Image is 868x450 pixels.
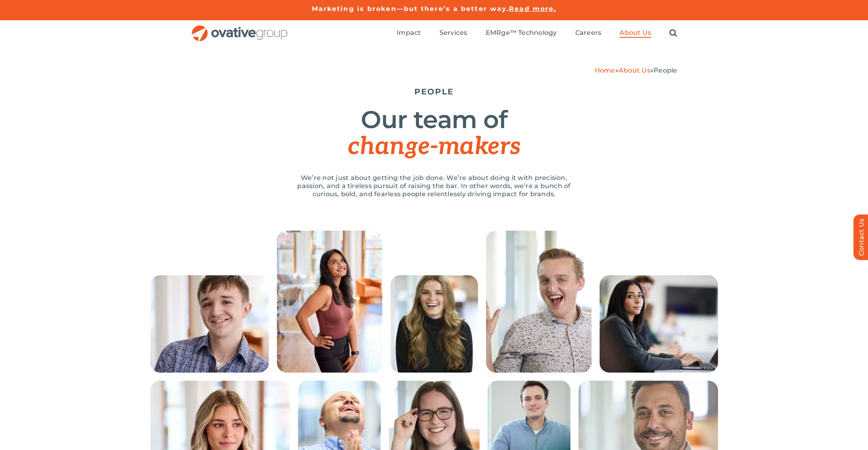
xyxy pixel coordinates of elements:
a: Careers [575,29,602,38]
p: We’re not just about getting the job done. We’re about doing it with precision, passion, and a ti... [288,174,580,198]
span: Careers [575,29,602,37]
img: 240613_Ovative Group_Portrait14945 (1) [277,231,382,373]
a: Read more. [509,5,556,13]
a: Impact [396,29,421,38]
a: Services [439,29,467,38]
span: About Us [619,29,651,37]
img: People – Collage Lauren [390,275,478,373]
img: People – Collage McCrossen [486,231,592,373]
nav: Menu [396,20,677,46]
img: People – Collage Trushna [600,275,718,373]
a: About Us [619,66,650,74]
h5: PEOPLE [191,87,677,96]
a: About Us [619,29,651,38]
span: Services [439,29,467,37]
a: Search [669,29,677,38]
img: People – Collage Ethan [150,275,269,373]
span: Impact [396,29,421,37]
span: EMRge™ Technology [486,29,557,37]
a: OG_Full_horizontal_RGB [191,24,288,32]
a: Home [595,66,615,74]
a: Marketing is broken—but there’s a better way. [312,5,509,13]
h1: Our team of [191,107,677,160]
span: » » [595,66,677,74]
span: change-makers [348,132,520,161]
span: People [654,66,677,74]
a: EMRge™ Technology [486,29,557,38]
